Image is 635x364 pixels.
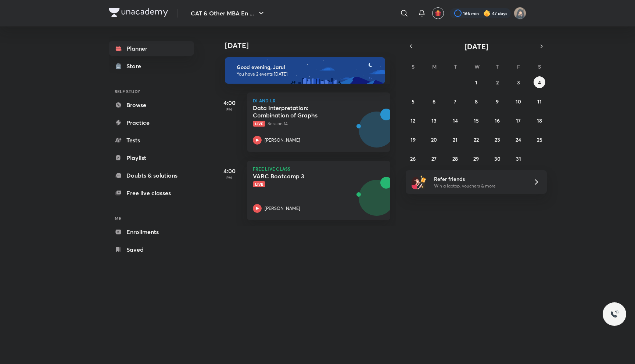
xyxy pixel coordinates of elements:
[215,107,244,112] p: PM
[491,76,503,88] button: October 2, 2025
[109,59,194,73] a: Store
[225,57,385,84] img: evening
[215,175,244,180] p: PM
[412,175,426,189] img: referral
[109,8,168,19] a: Company Logo
[449,134,461,145] button: October 21, 2025
[109,115,194,130] a: Practice
[253,104,344,119] h5: Data Interpretation: Combination of Graphs
[253,181,265,187] span: Live
[432,7,444,19] button: avatar
[225,41,398,50] h4: [DATE]
[538,79,541,86] abbr: October 4, 2025
[454,63,457,70] abbr: Tuesday
[428,134,440,145] button: October 20, 2025
[537,136,542,143] abbr: October 25, 2025
[491,95,503,107] button: October 9, 2025
[537,117,542,124] abbr: October 18, 2025
[410,155,416,162] abbr: October 26, 2025
[475,79,477,86] abbr: October 1, 2025
[416,41,537,51] button: [DATE]
[434,175,524,183] h6: Refer friends
[109,212,194,225] h6: ME
[513,95,524,107] button: October 10, 2025
[265,137,300,143] p: [PERSON_NAME]
[407,95,419,107] button: October 5, 2025
[491,134,503,145] button: October 23, 2025
[517,63,520,70] abbr: Friday
[410,136,416,143] abbr: October 19, 2025
[407,114,419,126] button: October 12, 2025
[453,136,458,143] abbr: October 21, 2025
[431,136,437,143] abbr: October 20, 2025
[491,114,503,126] button: October 16, 2025
[433,98,435,105] abbr: October 6, 2025
[186,6,270,21] button: CAT & Other MBA En ...
[537,98,542,105] abbr: October 11, 2025
[516,136,521,143] abbr: October 24, 2025
[495,117,500,124] abbr: October 16, 2025
[494,155,501,162] abbr: October 30, 2025
[434,183,524,189] p: Win a laptop, vouchers & more
[516,117,521,124] abbr: October 17, 2025
[253,167,384,171] p: FREE LIVE CLASS
[109,41,194,56] a: Planner
[449,95,461,107] button: October 7, 2025
[412,63,415,70] abbr: Sunday
[432,63,437,70] abbr: Monday
[473,155,479,162] abbr: October 29, 2025
[453,117,458,124] abbr: October 14, 2025
[470,76,482,88] button: October 1, 2025
[237,71,379,77] p: You have 2 events [DATE]
[109,242,194,257] a: Saved
[517,79,520,86] abbr: October 3, 2025
[126,62,146,70] div: Store
[470,134,482,145] button: October 22, 2025
[253,172,344,180] h5: VARC Bootcamp 3
[496,98,499,105] abbr: October 9, 2025
[431,117,437,124] abbr: October 13, 2025
[109,98,194,112] a: Browse
[483,10,491,17] img: streak
[516,155,521,162] abbr: October 31, 2025
[109,8,168,17] img: Company Logo
[513,114,524,126] button: October 17, 2025
[534,134,545,145] button: October 25, 2025
[538,63,541,70] abbr: Saturday
[464,41,488,51] span: [DATE]
[534,76,545,88] button: October 4, 2025
[495,136,500,143] abbr: October 23, 2025
[253,98,384,103] p: DI and LR
[491,153,503,164] button: October 30, 2025
[253,120,368,127] p: Session 14
[237,64,379,70] h6: Good evening, Jarul
[265,205,300,212] p: [PERSON_NAME]
[215,98,244,107] h5: 4:00
[513,76,524,88] button: October 3, 2025
[412,98,415,105] abbr: October 5, 2025
[496,79,499,86] abbr: October 2, 2025
[470,114,482,126] button: October 15, 2025
[435,10,441,17] img: avatar
[474,117,479,124] abbr: October 15, 2025
[449,114,461,126] button: October 14, 2025
[253,121,265,127] span: Live
[534,95,545,107] button: October 11, 2025
[109,186,194,200] a: Free live classes
[513,134,524,145] button: October 24, 2025
[610,310,619,318] img: ttu
[474,63,480,70] abbr: Wednesday
[359,116,394,151] img: Avatar
[516,98,521,105] abbr: October 10, 2025
[470,153,482,164] button: October 29, 2025
[109,168,194,183] a: Doubts & solutions
[513,153,524,164] button: October 31, 2025
[428,114,440,126] button: October 13, 2025
[454,98,456,105] abbr: October 7, 2025
[431,155,437,162] abbr: October 27, 2025
[109,225,194,239] a: Enrollments
[407,134,419,145] button: October 19, 2025
[215,167,244,175] h5: 4:00
[359,184,394,219] img: Avatar
[514,7,526,19] img: Jarul Jangid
